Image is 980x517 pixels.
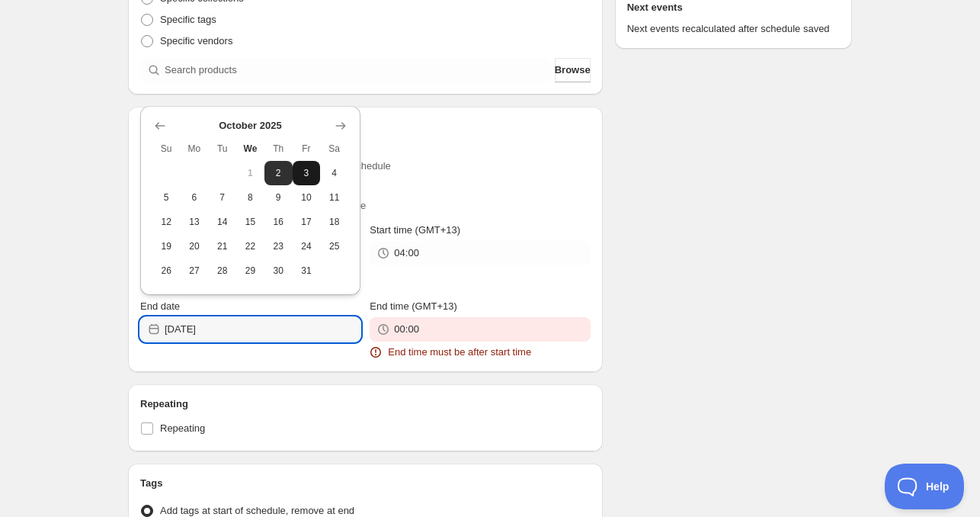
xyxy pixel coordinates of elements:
[187,265,203,277] span: 27
[208,136,236,161] th: Tuesday
[214,143,230,155] span: Tu
[242,143,258,155] span: We
[160,14,216,25] span: Specific tags
[264,258,293,283] button: Thursday October 30 2025
[159,216,175,228] span: 12
[214,191,230,204] span: 7
[320,234,348,258] button: Saturday October 25 2025
[242,216,258,228] span: 15
[264,234,293,258] button: Thursday October 23 2025
[242,191,258,204] span: 8
[299,167,315,179] span: 3
[320,185,348,210] button: Saturday October 11 2025
[555,58,591,82] button: Browse
[320,136,348,161] th: Saturday
[264,210,293,234] button: Thursday October 16 2025
[293,258,321,283] button: Friday October 31 2025
[293,185,321,210] button: Friday October 10 2025
[264,161,293,185] button: Thursday October 2 2025
[242,265,258,277] span: 29
[160,35,232,47] span: Specific vendors
[271,216,287,228] span: 16
[165,58,552,82] input: Search products
[299,143,315,155] span: Fr
[181,258,209,283] button: Monday October 27 2025
[271,143,287,155] span: Th
[159,265,175,277] span: 26
[236,258,264,283] button: Wednesday October 29 2025
[885,464,965,509] iframe: Toggle Customer Support
[264,136,293,161] th: Thursday
[299,216,315,228] span: 17
[627,21,840,37] p: Next events recalculated after schedule saved
[152,210,181,234] button: Sunday October 12 2025
[271,167,287,179] span: 2
[271,240,287,252] span: 23
[242,167,258,179] span: 1
[293,161,321,185] button: Friday October 3 2025
[264,185,293,210] button: Thursday October 9 2025
[208,258,236,283] button: Tuesday October 28 2025
[271,191,287,204] span: 9
[299,265,315,277] span: 31
[152,234,181,258] button: Sunday October 19 2025
[326,216,342,228] span: 18
[214,216,230,228] span: 14
[152,185,181,210] button: Sunday October 5 2025
[370,300,457,312] span: End time (GMT+13)
[299,240,315,252] span: 24
[388,345,531,360] span: End time must be after start time
[555,63,591,78] span: Browse
[181,185,209,210] button: Monday October 6 2025
[208,234,236,258] button: Tuesday October 21 2025
[236,161,264,185] button: Today Wednesday October 1 2025
[140,300,180,312] span: End date
[187,143,203,155] span: Mo
[140,397,591,412] h2: Repeating
[326,167,342,179] span: 4
[320,161,348,185] button: Saturday October 4 2025
[214,265,230,277] span: 28
[293,136,321,161] th: Friday
[236,234,264,258] button: Wednesday October 22 2025
[242,240,258,252] span: 22
[299,191,315,204] span: 10
[320,210,348,234] button: Saturday October 18 2025
[187,216,203,228] span: 13
[140,476,591,491] h2: Tags
[159,240,175,252] span: 19
[187,240,203,252] span: 20
[160,505,354,516] span: Add tags at start of schedule, remove at end
[149,115,171,136] button: Show previous month, September 2025
[159,191,175,204] span: 5
[181,234,209,258] button: Monday October 20 2025
[236,210,264,234] button: Wednesday October 15 2025
[208,185,236,210] button: Tuesday October 7 2025
[208,210,236,234] button: Tuesday October 14 2025
[187,191,203,204] span: 6
[330,115,351,136] button: Show next month, November 2025
[326,240,342,252] span: 25
[160,422,205,434] span: Repeating
[370,224,460,236] span: Start time (GMT+13)
[326,143,342,155] span: Sa
[214,240,230,252] span: 21
[293,210,321,234] button: Friday October 17 2025
[236,185,264,210] button: Wednesday October 8 2025
[152,258,181,283] button: Sunday October 26 2025
[152,136,181,161] th: Sunday
[271,265,287,277] span: 30
[293,234,321,258] button: Friday October 24 2025
[140,119,591,134] h2: Active dates
[159,143,175,155] span: Su
[181,136,209,161] th: Monday
[181,210,209,234] button: Monday October 13 2025
[236,136,264,161] th: Wednesday
[326,191,342,204] span: 11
